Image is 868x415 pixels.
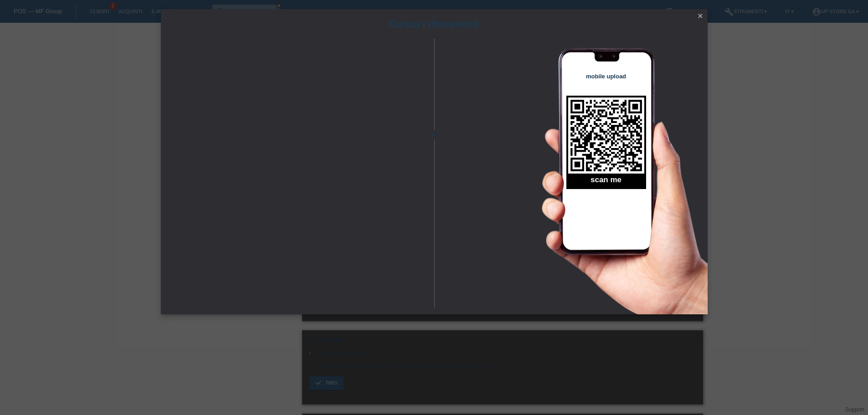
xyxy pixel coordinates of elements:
[161,18,708,30] h1: Carica i documenti
[418,130,450,139] span: o
[566,73,646,80] h4: mobile upload
[175,61,418,289] iframe: Upload
[566,175,646,189] h2: scan me
[697,12,704,20] i: close
[694,11,706,22] a: close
